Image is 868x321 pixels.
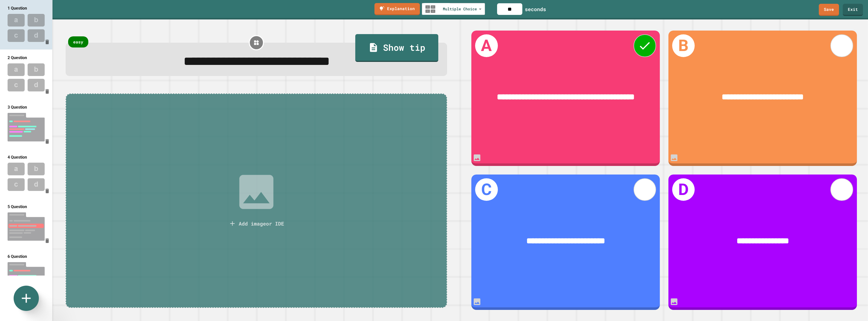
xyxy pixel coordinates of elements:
button: Delete question [42,186,52,196]
span: 2 Question [8,55,27,60]
span: Multiple Choice [443,6,477,12]
div: Add image or IDE [239,220,284,227]
a: Show tip [355,34,439,62]
button: Delete question [42,236,52,246]
span: 1 Question [8,6,27,11]
h1: C [475,178,498,201]
span: 6 Question [8,254,27,259]
img: multiple-choice-thumbnail.png [425,5,436,13]
div: easy [68,36,88,47]
h1: D [672,178,695,201]
button: Delete question [42,86,52,96]
a: Exit [843,4,863,16]
div: seconds [525,5,546,13]
a: Save [819,4,839,16]
span: 4 Question [8,155,27,159]
a: Explanation [374,3,420,15]
h1: B [672,34,695,57]
h1: A [475,34,498,57]
button: Delete question [42,136,52,146]
span: 5 Question [8,204,27,209]
button: Delete question [42,37,52,47]
span: 3 Question [8,105,27,110]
